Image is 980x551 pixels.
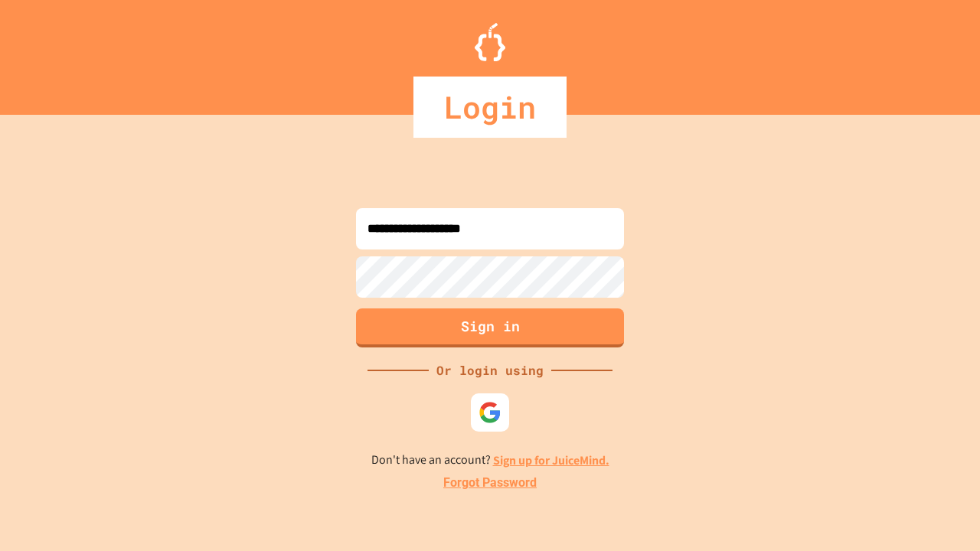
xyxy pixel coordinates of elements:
img: Logo.svg [475,23,505,61]
a: Forgot Password [443,474,537,492]
div: Login [413,77,567,138]
div: Or login using [429,361,551,380]
p: Don't have an account? [371,451,609,470]
img: google-icon.svg [479,401,501,424]
a: Sign up for JuiceMind. [493,452,609,468]
button: Sign in [356,308,624,347]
